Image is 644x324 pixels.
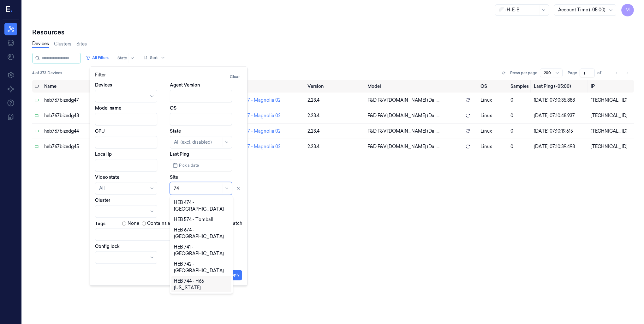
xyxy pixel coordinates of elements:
button: All Filters [83,53,111,63]
span: F&D F&V [DOMAIN_NAME] (Dai ... [367,112,439,119]
nav: pagination [612,69,631,77]
th: OS [478,80,508,93]
div: heb767bizedg48 [44,112,115,119]
div: HEB 742 - [GEOGRAPHIC_DATA] [174,261,229,274]
label: Site [170,174,178,180]
label: Cluster [95,197,110,203]
div: [DATE] 07:10:35.888 [534,97,585,104]
label: OS [170,105,176,111]
th: Last Ping (-05:00) [531,80,588,93]
a: Clusters [54,41,71,47]
label: Model name [95,105,121,111]
div: HEB 574 - Tomball [174,216,213,223]
span: Page [568,70,577,76]
a: HEB 767 - Magnolia 02 [232,113,281,118]
label: Config lock [95,243,120,249]
div: 0 [510,128,529,135]
span: Pick a date [178,162,199,168]
a: Sites [76,41,87,47]
th: Samples [508,80,531,93]
a: Devices [32,40,49,48]
div: 2.23.4 [307,112,362,119]
div: [DATE] 07:10:48.937 [534,112,585,119]
div: 2.23.4 [307,128,362,135]
div: heb767bizedg45 [44,143,115,150]
div: [TECHNICAL_ID] [591,112,631,119]
th: Version [305,80,365,93]
p: linux [480,97,506,104]
button: M [621,4,634,16]
th: Site [230,80,305,93]
div: [TECHNICAL_ID] [591,128,631,135]
th: IP [588,80,634,93]
div: HEB 744 - H66 [US_STATE] [174,278,229,291]
a: HEB 767 - Magnolia 02 [232,144,281,149]
div: heb767bizedg44 [44,128,115,135]
label: None [128,220,139,227]
button: Apply [226,270,242,280]
label: Tags [95,221,105,226]
th: Model [365,80,478,93]
span: F&D F&V [DOMAIN_NAME] (Dai ... [367,97,439,104]
div: [TECHNICAL_ID] [591,97,631,104]
label: Agent Version [170,82,200,88]
label: Video state [95,174,119,180]
div: 0 [510,97,529,104]
div: 0 [510,112,529,119]
a: HEB 767 - Magnolia 02 [232,97,281,103]
div: Filter [95,72,242,82]
label: CPU [95,128,105,134]
div: heb767bizedg47 [44,97,115,104]
span: F&D F&V [DOMAIN_NAME] (Dai ... [367,143,439,150]
div: Resources [32,28,634,37]
div: 2.23.4 [307,143,362,150]
button: Pick a date [170,159,232,171]
div: [TECHNICAL_ID] [591,143,631,150]
label: Last Ping [170,151,189,157]
label: Local Ip [95,151,112,157]
p: linux [480,112,506,119]
span: of 1 [597,70,607,76]
label: State [170,128,181,134]
p: linux [480,128,506,135]
span: F&D F&V [DOMAIN_NAME] (Dai ... [367,128,439,135]
p: Rows per page [510,70,537,76]
div: 0 [510,143,529,150]
div: [DATE] 07:10:19.615 [534,128,585,135]
label: Contains any [147,220,175,227]
div: 2.23.4 [307,97,362,104]
div: HEB 741 - [GEOGRAPHIC_DATA] [174,244,229,257]
div: HEB 674 - [GEOGRAPHIC_DATA] [174,227,229,240]
p: linux [480,143,506,150]
div: [DATE] 07:10:39.498 [534,143,585,150]
button: Clear [227,72,242,82]
a: HEB 767 - Magnolia 02 [232,128,281,134]
div: HEB 474 - [GEOGRAPHIC_DATA] [174,199,229,213]
label: Devices [95,82,112,88]
span: 4 of 373 Devices [32,70,62,76]
th: Name [42,80,117,93]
